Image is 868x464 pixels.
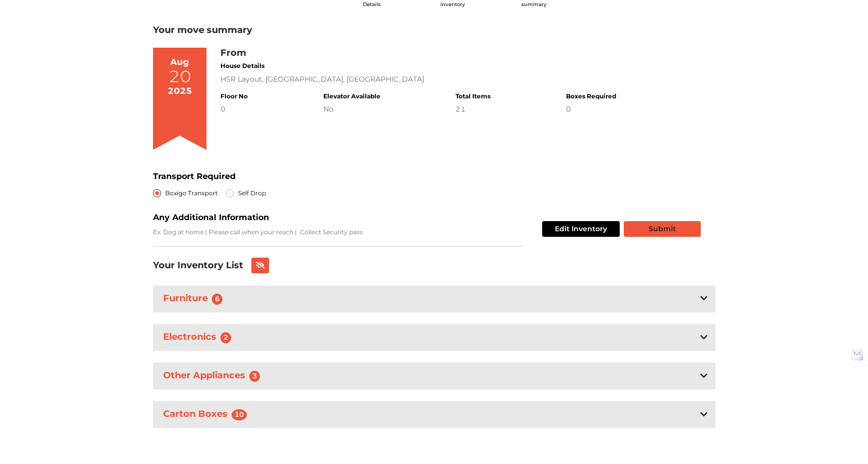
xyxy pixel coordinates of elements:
[323,104,381,115] div: No
[220,93,248,100] h4: Floor No
[220,104,248,115] div: 0
[153,171,236,181] b: Transport Required
[220,332,232,343] span: 2
[624,221,701,237] button: Submit
[220,74,616,85] div: HSR Layout, [GEOGRAPHIC_DATA], [GEOGRAPHIC_DATA]
[249,371,260,382] span: 3
[566,93,616,100] h4: Boxes Required
[566,104,616,115] div: 0
[212,294,223,305] span: 6
[161,368,267,384] h3: Other Appliances
[161,330,238,345] h3: Electronics
[170,56,189,69] div: Aug
[168,85,192,98] div: 2025
[323,93,381,100] h4: Elevator Available
[161,407,253,422] h3: Carton Boxes
[220,62,616,69] h4: House Details
[238,187,266,199] label: Self Drop
[169,68,191,85] div: 20
[232,409,247,420] span: 10
[456,104,490,115] div: 21
[153,25,715,36] h3: Your move summary
[542,221,620,237] button: Edit Inventory
[456,93,490,100] h4: Total Items
[165,187,218,199] label: Boxigo Transport
[153,212,269,222] b: Any Additional Information
[161,291,229,307] h3: Furniture
[220,48,616,59] h3: From
[153,260,243,271] h3: Your Inventory List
